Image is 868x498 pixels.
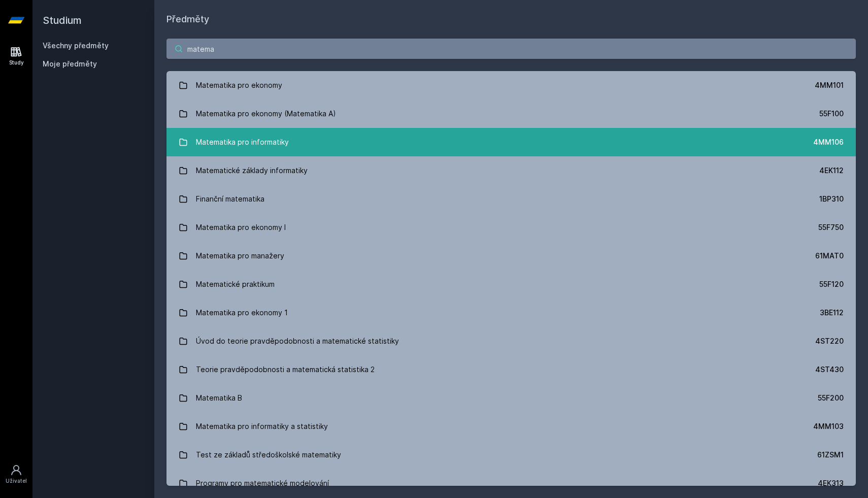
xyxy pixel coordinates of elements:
h1: Předměty [166,12,856,26]
div: Programy pro matematické modelování [196,473,329,493]
div: Matematika pro ekonomy (Matematika A) [196,104,336,124]
div: Úvod do teorie pravděpodobnosti a matematické statistiky [196,331,399,351]
div: 55F200 [818,393,844,403]
div: Matematika pro ekonomy 1 [196,303,288,323]
div: 55F100 [819,109,844,119]
div: Matematické praktikum [196,274,275,294]
a: Matematické praktikum 55F120 [166,270,856,298]
div: 4EK112 [819,165,844,176]
div: 1BP310 [819,194,844,204]
div: 4MM101 [815,80,844,90]
div: 61MAT0 [815,251,844,261]
div: Test ze základů středoškolské matematiky [196,445,341,465]
div: Teorie pravděpodobnosti a matematická statistika 2 [196,359,375,380]
a: Všechny předměty [43,41,109,50]
div: Matematika pro ekonomy [196,75,282,95]
a: Matematika pro ekonomy 4MM101 [166,71,856,99]
div: 4ST430 [815,364,844,375]
div: Matematické základy informatiky [196,160,308,181]
div: Matematika pro informatiky a statistiky [196,416,328,437]
a: Matematika pro ekonomy (Matematika A) 55F100 [166,99,856,128]
div: 4ST220 [815,336,844,346]
div: Matematika pro informatiky [196,132,289,152]
div: Matematika B [196,388,242,408]
a: Matematika B 55F200 [166,384,856,412]
a: Matematika pro manažery 61MAT0 [166,242,856,270]
div: Uživatel [6,477,27,485]
span: Moje předměty [43,59,97,69]
a: Study [2,41,30,72]
a: Matematika pro ekonomy 1 3BE112 [166,298,856,327]
div: 4MM103 [813,421,844,431]
div: 4MM106 [813,137,844,147]
a: Úvod do teorie pravděpodobnosti a matematické statistiky 4ST220 [166,327,856,355]
div: Matematika pro ekonomy I [196,217,286,238]
div: 61ZSM1 [817,450,844,460]
a: Test ze základů středoškolské matematiky 61ZSM1 [166,441,856,469]
a: Matematika pro informatiky 4MM106 [166,128,856,156]
div: 55F750 [818,222,844,233]
a: Programy pro matematické modelování 4EK313 [166,469,856,497]
a: Uživatel [2,459,30,490]
div: 3BE112 [820,308,844,318]
div: Study [9,59,24,67]
div: Matematika pro manažery [196,246,284,266]
a: Matematické základy informatiky 4EK112 [166,156,856,185]
a: Matematika pro informatiky a statistiky 4MM103 [166,412,856,441]
div: 4EK313 [818,478,844,488]
a: Finanční matematika 1BP310 [166,185,856,213]
div: 55F120 [819,279,844,289]
a: Matematika pro ekonomy I 55F750 [166,213,856,242]
div: Finanční matematika [196,189,264,209]
a: Teorie pravděpodobnosti a matematická statistika 2 4ST430 [166,355,856,384]
input: Název nebo ident předmětu… [166,39,856,59]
